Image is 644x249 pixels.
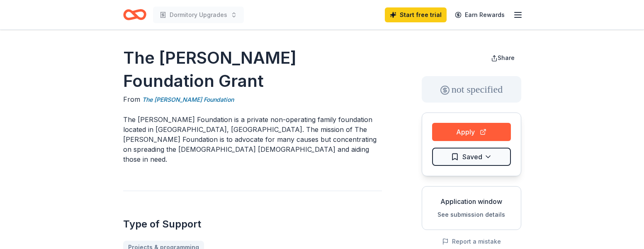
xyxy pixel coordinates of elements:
[123,94,382,105] div: From
[422,76,521,103] div: not specified
[170,10,227,20] span: Dormitory Upgrades
[462,151,482,162] span: Saved
[429,196,514,206] div: Application window
[442,237,501,247] button: Report a mistake
[437,210,505,220] button: See submission details
[432,123,511,141] button: Apply
[498,54,515,61] span: Share
[123,218,382,231] h2: Type of Support
[450,7,510,22] a: Earn Rewards
[123,115,382,164] p: The [PERSON_NAME] Foundation is a private non-operating family foundation located in [GEOGRAPHIC_...
[142,95,234,105] a: The [PERSON_NAME] Foundation
[432,148,511,166] button: Saved
[385,7,447,22] a: Start free trial
[123,46,382,93] h1: The [PERSON_NAME] Foundation Grant
[153,7,244,23] button: Dormitory Upgrades
[484,50,521,66] button: Share
[123,5,146,24] a: Home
